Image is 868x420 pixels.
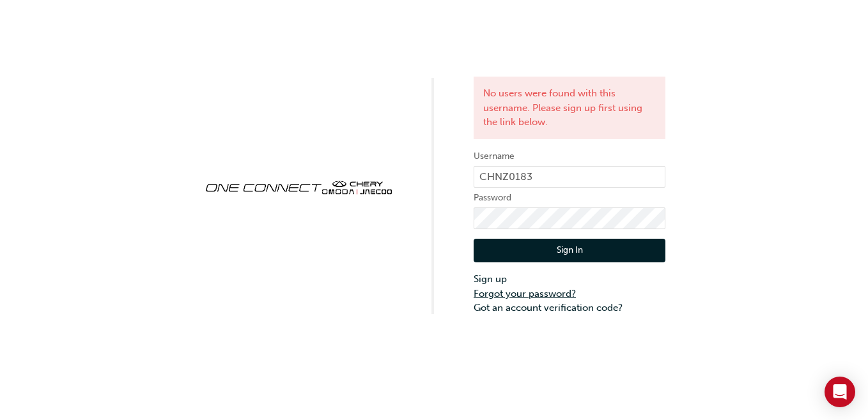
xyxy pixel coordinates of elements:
div: No users were found with this username. Please sign up first using the link below. [474,77,665,139]
a: Got an account verification code? [474,301,665,315]
a: Sign up [474,272,665,287]
div: Open Intercom Messenger [825,377,855,407]
label: Password [474,190,665,206]
a: Forgot your password? [474,287,665,301]
img: oneconnect [203,170,394,203]
input: Username [474,166,665,188]
label: Username [474,149,665,164]
button: Sign In [474,239,665,263]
